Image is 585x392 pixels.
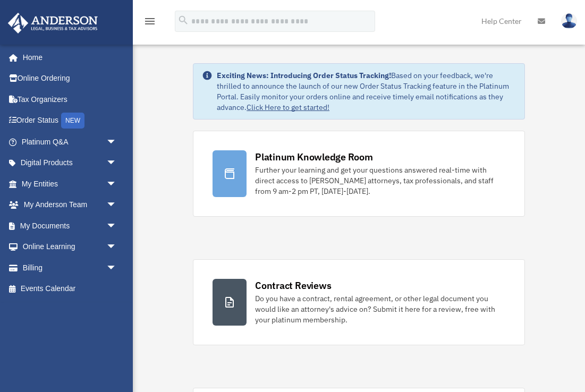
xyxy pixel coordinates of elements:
div: Further your learning and get your questions answered real-time with direct access to [PERSON_NAM... [255,165,505,197]
span: arrow_drop_down [106,131,128,153]
a: Online Learningarrow_drop_down [7,236,133,258]
a: Digital Productsarrow_drop_down [7,152,133,174]
div: Platinum Knowledge Room [255,150,373,164]
div: Contract Reviews [255,279,331,292]
span: arrow_drop_down [106,194,128,216]
a: Click Here to get started! [247,103,329,112]
div: Based on your feedback, we're thrilled to announce the launch of our new Order Status Tracking fe... [217,70,516,113]
a: My Anderson Teamarrow_drop_down [7,194,133,216]
a: Events Calendar [7,278,133,300]
a: Billingarrow_drop_down [7,257,133,278]
a: Online Ordering [7,68,133,89]
div: NEW [61,113,84,129]
a: Platinum Knowledge Room Further your learning and get your questions answered real-time with dire... [193,131,525,217]
span: arrow_drop_down [106,173,128,195]
a: Contract Reviews Do you have a contract, rental agreement, or other legal document you would like... [193,259,525,345]
a: menu [143,19,156,28]
a: My Documentsarrow_drop_down [7,215,133,236]
a: My Entitiesarrow_drop_down [7,173,133,194]
span: arrow_drop_down [106,152,128,174]
a: Home [7,47,128,68]
img: Anderson Advisors Platinum Portal [5,13,101,33]
div: Do you have a contract, rental agreement, or other legal document you would like an attorney's ad... [255,293,505,325]
i: search [177,14,189,26]
span: arrow_drop_down [106,215,128,237]
i: menu [143,15,156,28]
a: Platinum Q&Aarrow_drop_down [7,131,133,152]
span: arrow_drop_down [106,236,128,258]
img: User Pic [561,13,577,29]
a: Tax Organizers [7,89,133,110]
span: arrow_drop_down [106,257,128,279]
a: Order StatusNEW [7,110,133,132]
strong: Exciting News: Introducing Order Status Tracking! [217,71,391,80]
